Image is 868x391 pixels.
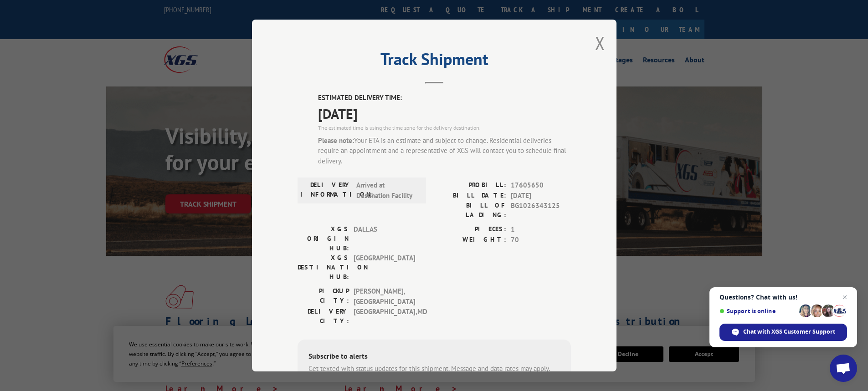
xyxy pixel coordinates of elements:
[511,224,571,235] span: 1
[354,286,415,307] span: [PERSON_NAME] , [GEOGRAPHIC_DATA]
[298,253,349,282] label: XGS DESTINATION HUB:
[719,294,847,301] span: Questions? Chat with us!
[719,324,847,341] div: Chat with XGS Customer Support
[434,201,506,220] label: BILL OF LADING:
[511,235,571,245] span: 70
[839,292,850,303] span: Close chat
[511,191,571,201] span: [DATE]
[595,31,605,55] button: Close modal
[434,180,506,191] label: PROBILL:
[298,53,571,70] h2: Track Shipment
[434,235,506,245] label: WEIGHT:
[434,224,506,235] label: PIECES:
[356,180,418,201] span: Arrived at Destination Facility
[318,136,354,145] strong: Please note:
[354,307,415,326] span: [GEOGRAPHIC_DATA] , MD
[318,93,571,103] label: ESTIMATED DELIVERY TIME:
[719,308,796,315] span: Support is online
[318,136,571,167] div: Your ETA is an estimate and subject to change. Residential deliveries require an appointment and ...
[298,286,349,307] label: PICKUP CITY:
[743,328,835,336] span: Chat with XGS Customer Support
[511,180,571,191] span: 17605650
[354,253,415,282] span: [GEOGRAPHIC_DATA]
[511,201,571,220] span: BG1026343125
[830,355,857,382] div: Open chat
[298,307,349,326] label: DELIVERY CITY:
[318,124,571,132] div: The estimated time is using the time zone for the delivery destination.
[318,103,571,124] span: [DATE]
[434,191,506,201] label: BILL DATE:
[354,224,415,253] span: DALLAS
[308,364,560,384] div: Get texted with status updates for this shipment. Message and data rates may apply. Message frequ...
[300,180,352,201] label: DELIVERY INFORMATION:
[308,350,560,364] div: Subscribe to alerts
[298,224,349,253] label: XGS ORIGIN HUB:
